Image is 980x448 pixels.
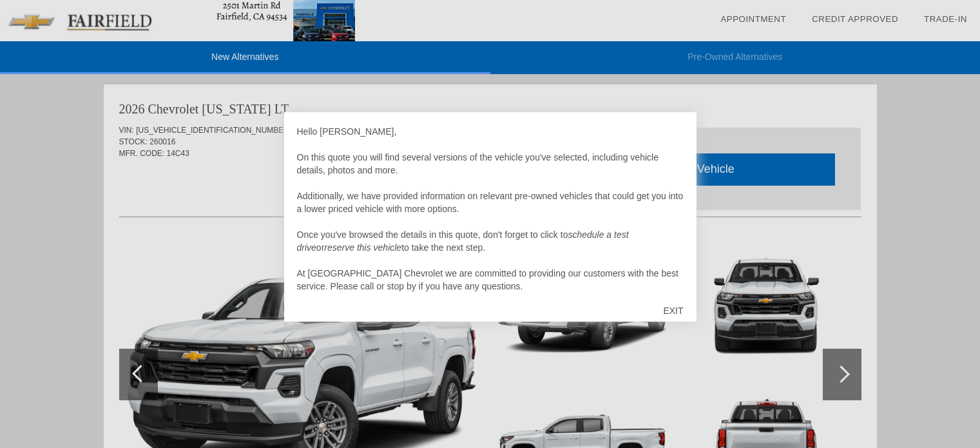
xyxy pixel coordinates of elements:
div: EXIT [650,291,696,330]
a: Appointment [720,14,786,24]
a: Credit Approved [812,14,898,24]
em: schedule a test drive [297,229,629,253]
em: reserve this vehicle [324,242,401,253]
a: Trade-In [924,14,967,24]
div: Hello [PERSON_NAME], On this quote you will find several versions of the vehicle you've selected,... [297,125,684,293]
